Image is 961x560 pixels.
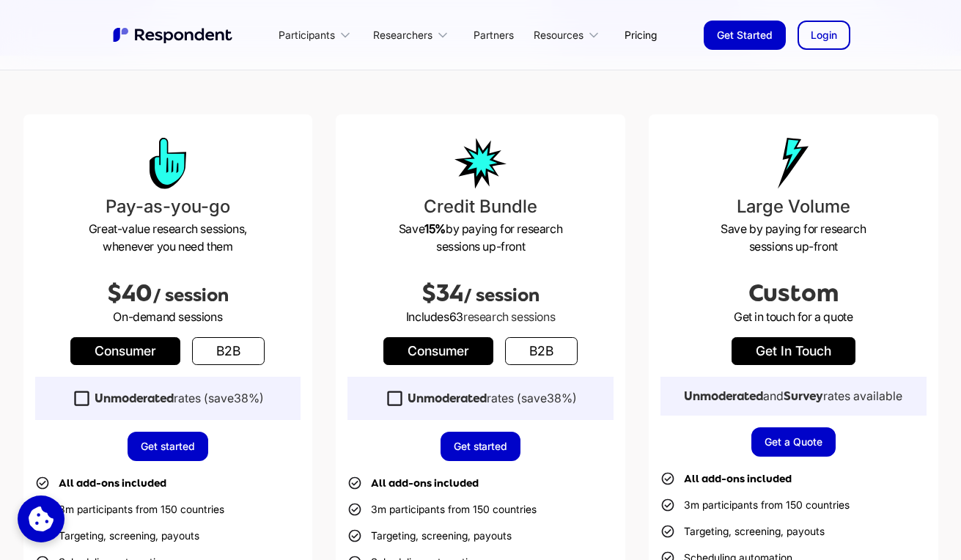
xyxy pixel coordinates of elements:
[534,28,583,43] div: Resources
[462,18,526,52] a: Partners
[751,427,836,457] a: Get a Quote
[95,391,264,406] div: rates (save )
[35,220,301,255] p: Great-value research sessions, whenever you need them
[421,280,463,306] span: $34
[347,499,537,520] li: 3m participants from 150 countries
[526,18,613,52] div: Resources
[128,432,208,461] a: Get started
[270,18,364,52] div: Participants
[35,526,199,546] li: Targeting, screening, payouts
[732,337,855,365] a: get in touch
[505,337,578,365] a: b2b
[192,337,265,365] a: b2b
[373,28,432,43] div: Researchers
[59,477,166,489] strong: All add-ons included
[408,391,487,405] strong: Unmoderated
[613,18,669,52] a: Pricing
[408,391,577,406] div: rates (save )
[35,499,224,520] li: 3m participants from 150 countries
[383,337,493,365] a: Consumer
[704,21,786,50] a: Get Started
[364,18,461,52] div: Researchers
[347,308,614,325] p: Includes
[347,220,614,255] p: Save by paying for research sessions up-front
[463,309,555,324] span: research sessions
[660,521,825,542] li: Targeting, screening, payouts
[660,220,927,255] p: Save by paying for research sessions up-front
[424,221,446,236] strong: 15%
[660,495,850,515] li: 3m participants from 150 countries
[347,194,614,220] h3: Credit Bundle
[111,26,236,45] a: home
[152,285,229,306] span: / session
[449,309,463,324] span: 63
[95,391,174,405] strong: Unmoderated
[798,21,850,50] a: Login
[70,337,180,365] a: Consumer
[748,280,839,306] span: Custom
[234,391,259,405] span: 38%
[463,285,540,306] span: / session
[107,280,152,306] span: $40
[547,391,572,405] span: 38%
[684,389,763,403] strong: Unmoderated
[684,473,792,485] strong: All add-ons included
[660,308,927,325] p: Get in touch for a quote
[371,477,479,489] strong: All add-ons included
[684,388,902,404] div: and rates available
[111,26,236,45] img: Untitled UI logotext
[347,526,512,546] li: Targeting, screening, payouts
[35,194,301,220] h3: Pay-as-you-go
[279,28,335,43] div: Participants
[35,308,301,325] p: On-demand sessions
[784,389,823,403] strong: Survey
[660,194,927,220] h3: Large Volume
[441,432,521,461] a: Get started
